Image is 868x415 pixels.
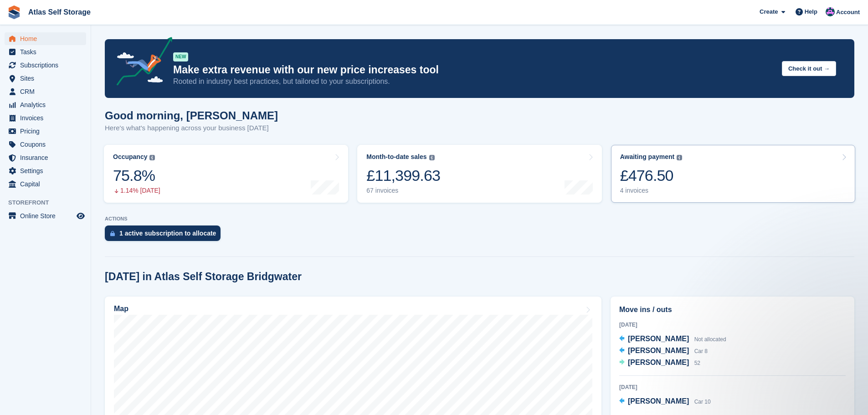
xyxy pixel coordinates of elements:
div: 1 active subscription to allocate [119,230,216,237]
a: Atlas Self Storage [25,5,94,20]
a: [PERSON_NAME] Not allocated [619,333,726,345]
a: menu [5,72,86,85]
span: Account [836,8,860,17]
div: [DATE] [619,383,846,391]
a: menu [5,32,86,45]
span: [PERSON_NAME] [628,359,689,366]
span: Subscriptions [20,59,75,72]
span: 52 [694,360,700,366]
span: Online Store [20,210,75,222]
h1: Good morning, [PERSON_NAME] [105,109,278,122]
img: price-adjustments-announcement-icon-8257ccfd72463d97f412b2fc003d46551f7dbcb40ab6d574587a9cd5c0d94... [109,37,173,89]
a: menu [5,59,86,72]
a: menu [5,46,86,58]
a: menu [5,138,86,151]
span: CRM [20,85,75,98]
span: Capital [20,178,75,190]
a: Preview store [75,210,86,221]
div: £11,399.63 [366,166,440,185]
img: icon-info-grey-7440780725fd019a000dd9b08b2336e03edf1995a4989e88bcd33f0948082b44.svg [149,155,155,160]
span: Storefront [8,198,91,207]
img: active_subscription_to_allocate_icon-d502201f5373d7db506a760aba3b589e785aa758c864c3986d89f69b8ff3... [110,231,115,236]
a: [PERSON_NAME] Car 10 [619,396,711,408]
p: Make extra revenue with our new price increases tool [173,63,775,77]
h2: Move ins / outs [619,304,846,315]
p: Rooted in industry best practices, but tailored to your subscriptions. [173,77,775,87]
a: Occupancy 75.8% 1.14% [DATE] [104,145,348,203]
span: Insurance [20,151,75,164]
img: icon-info-grey-7440780725fd019a000dd9b08b2336e03edf1995a4989e88bcd33f0948082b44.svg [429,155,435,160]
span: Help [805,7,817,16]
a: menu [5,112,86,124]
span: [PERSON_NAME] [628,397,689,405]
span: Pricing [20,125,75,138]
span: Settings [20,164,75,177]
span: Invoices [20,112,75,124]
img: stora-icon-8386f47178a22dfd0bd8f6a31ec36ba5ce8667c1dd55bd0f319d3a0aa187defe.svg [7,5,21,19]
p: ACTIONS [105,216,854,222]
a: menu [5,210,86,222]
div: 1.14% [DATE] [113,187,160,195]
a: menu [5,98,86,111]
div: 4 invoices [620,187,683,195]
span: Create [760,7,778,16]
a: menu [5,178,86,190]
span: [PERSON_NAME] [628,347,689,354]
a: menu [5,125,86,138]
a: Month-to-date sales £11,399.63 67 invoices [357,145,601,203]
a: menu [5,164,86,177]
span: Home [20,32,75,45]
a: menu [5,85,86,98]
div: 75.8% [113,166,160,185]
div: £476.50 [620,166,683,185]
span: Car 8 [694,348,708,354]
span: Not allocated [694,336,726,343]
span: Coupons [20,138,75,151]
span: [PERSON_NAME] [628,335,689,343]
button: Check it out → [782,61,836,76]
a: [PERSON_NAME] Car 8 [619,345,708,357]
img: icon-info-grey-7440780725fd019a000dd9b08b2336e03edf1995a4989e88bcd33f0948082b44.svg [677,155,682,160]
div: 67 invoices [366,187,440,195]
a: 1 active subscription to allocate [105,225,225,246]
a: [PERSON_NAME] 52 [619,357,700,369]
h2: [DATE] in Atlas Self Storage Bridgwater [105,271,302,283]
div: Month-to-date sales [366,153,426,161]
a: Awaiting payment £476.50 4 invoices [611,145,855,203]
div: Occupancy [113,153,147,161]
img: Ryan Carroll [826,7,835,16]
a: menu [5,151,86,164]
span: Car 10 [694,399,711,405]
span: Sites [20,72,75,85]
div: [DATE] [619,321,846,329]
h2: Map [114,305,128,313]
div: Awaiting payment [620,153,675,161]
span: Analytics [20,98,75,111]
p: Here's what's happening across your business [DATE] [105,123,278,133]
div: NEW [173,52,188,61]
span: Tasks [20,46,75,58]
